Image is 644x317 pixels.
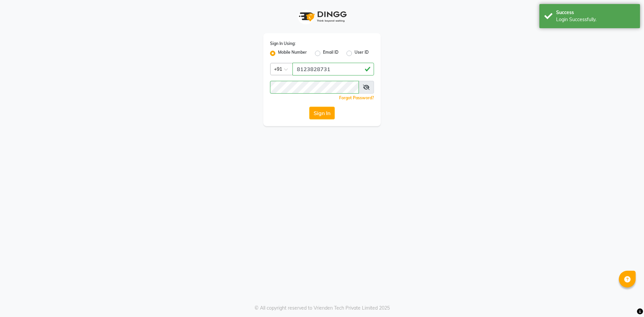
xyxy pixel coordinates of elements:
label: Email ID [323,49,338,57]
div: Success [556,9,635,16]
input: Username [270,81,359,94]
input: Username [292,63,374,75]
a: Forgot Password? [339,95,374,100]
label: Sign In Using: [270,41,296,47]
div: Login Successfully. [556,16,635,23]
label: User ID [355,49,369,57]
label: Mobile Number [278,49,307,57]
button: Sign In [309,107,335,119]
img: logo1.svg [295,7,349,27]
iframe: chat widget [616,290,637,310]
